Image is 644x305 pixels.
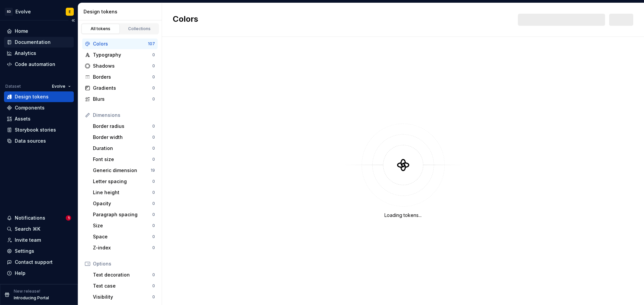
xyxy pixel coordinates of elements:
[15,28,28,34] div: Home
[15,270,25,277] div: Help
[93,85,152,91] div: Gradients
[4,268,74,279] button: Help
[93,63,152,69] div: Shadows
[90,231,158,242] a: Space0
[4,113,74,124] a: Assets
[93,96,152,102] div: Blurs
[148,41,155,47] div: 107
[4,125,74,135] a: Storybook stories
[152,272,155,278] div: 0
[82,83,158,93] a: Gradients0
[152,294,155,300] div: 0
[151,168,155,173] div: 19
[15,215,45,221] div: Notifications
[93,41,148,47] div: Colors
[90,187,158,198] a: Line height0
[15,226,40,232] div: Search ⌘K
[4,102,74,113] a: Components
[93,244,152,251] div: Z-index
[152,212,155,217] div: 0
[152,223,155,228] div: 0
[384,212,422,219] div: Loading tokens...
[93,74,152,80] div: Borders
[15,104,45,111] div: Components
[173,14,198,26] h2: Colors
[152,190,155,195] div: 0
[84,8,159,15] div: Design tokens
[90,143,158,154] a: Duration0
[15,116,31,122] div: Assets
[15,259,53,265] div: Contact support
[4,224,74,234] button: Search ⌘K
[152,74,155,80] div: 0
[5,84,21,89] div: Dataset
[93,156,152,163] div: Font size
[4,235,74,245] a: Invite team
[123,26,156,31] div: Collections
[90,154,158,165] a: Font size0
[15,50,36,57] div: Analytics
[93,52,152,58] div: Typography
[152,234,155,239] div: 0
[93,134,152,141] div: Border width
[90,132,158,143] a: Border width0
[14,289,40,294] p: New release!
[152,146,155,151] div: 0
[152,124,155,129] div: 0
[15,8,31,15] div: Evolve
[82,94,158,104] a: Blurs0
[152,96,155,102] div: 0
[66,215,71,221] span: 1
[90,242,158,253] a: Z-index0
[152,245,155,250] div: 0
[93,178,152,185] div: Letter spacing
[90,176,158,187] a: Letter spacing0
[4,91,74,102] a: Design tokens
[93,283,152,289] div: Text case
[152,157,155,162] div: 0
[93,167,151,174] div: Generic dimension
[4,213,74,223] button: Notifications1
[93,123,152,130] div: Border radius
[68,16,78,25] button: Collapse sidebar
[52,84,65,89] span: Evolve
[84,26,117,31] div: All tokens
[152,52,155,58] div: 0
[15,248,34,254] div: Settings
[5,8,13,16] div: SD
[152,201,155,206] div: 0
[93,112,155,119] div: Dimensions
[82,50,158,60] a: Typography0
[93,211,152,218] div: Paragraph spacing
[49,82,74,91] button: Evolve
[4,26,74,36] a: Home
[90,121,158,132] a: Border radius0
[15,61,55,68] div: Code automation
[1,4,76,19] button: SDEvolveE
[152,63,155,69] div: 0
[15,93,49,100] div: Design tokens
[15,127,56,133] div: Storybook stories
[82,61,158,71] a: Shadows0
[90,270,158,280] a: Text decoration0
[90,220,158,231] a: Size0
[15,39,51,46] div: Documentation
[93,145,152,152] div: Duration
[93,260,155,267] div: Options
[93,200,152,207] div: Opacity
[90,292,158,302] a: Visibility0
[93,222,152,229] div: Size
[4,37,74,48] a: Documentation
[4,59,74,70] a: Code automation
[90,281,158,291] a: Text case0
[90,165,158,176] a: Generic dimension19
[93,189,152,196] div: Line height
[152,179,155,184] div: 0
[82,72,158,82] a: Borders0
[93,294,152,300] div: Visibility
[93,272,152,278] div: Text decoration
[90,209,158,220] a: Paragraph spacing0
[4,246,74,256] a: Settings
[90,198,158,209] a: Opacity0
[4,48,74,59] a: Analytics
